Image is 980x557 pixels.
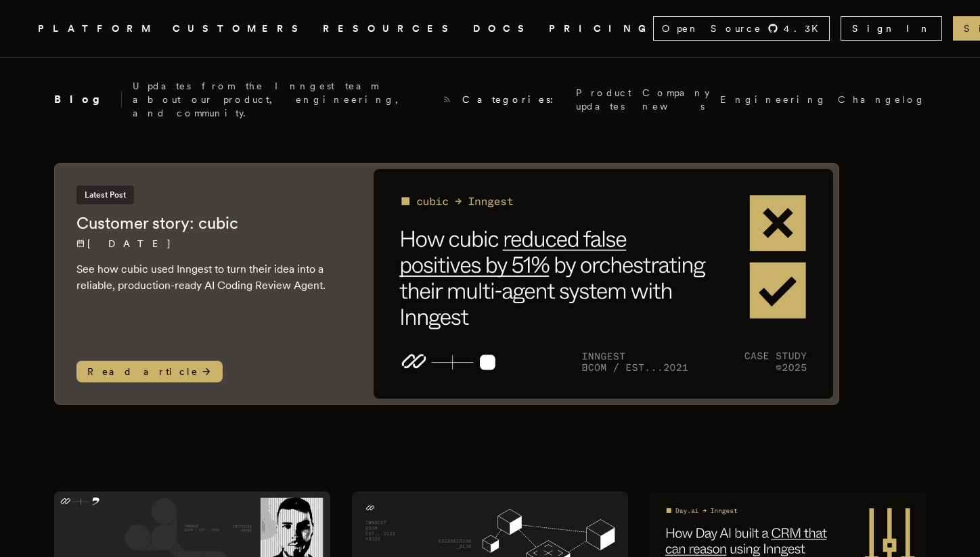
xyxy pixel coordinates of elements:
a: DOCS [473,20,533,37]
span: Latest Post [76,185,134,204]
a: Changelog [838,93,926,106]
a: PRICING [549,20,653,37]
span: Open Source [662,22,762,35]
button: RESOURCES [323,20,457,37]
span: Read article [76,361,223,382]
a: Company news [642,86,709,113]
a: Engineering [720,93,827,106]
a: Latest PostCustomer story: cubic[DATE] See how cubic used Inngest to turn their idea into a relia... [54,163,839,405]
button: PLATFORM [38,20,156,37]
h2: Customer story: cubic [76,213,347,234]
a: CUSTOMERS [173,20,307,37]
h2: Blog [54,91,122,108]
a: Sign In [841,16,942,41]
p: Updates from the Inngest team about our product, engineering, and community. [133,79,432,120]
span: 4.3 K [784,22,826,35]
span: Categories: [462,93,565,106]
p: See how cubic used Inngest to turn their idea into a reliable, production-ready AI Coding Review ... [76,261,347,294]
p: [DATE] [76,237,347,250]
a: Product updates [576,86,631,113]
img: Featured image for Customer story: cubic blog post [374,169,833,399]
